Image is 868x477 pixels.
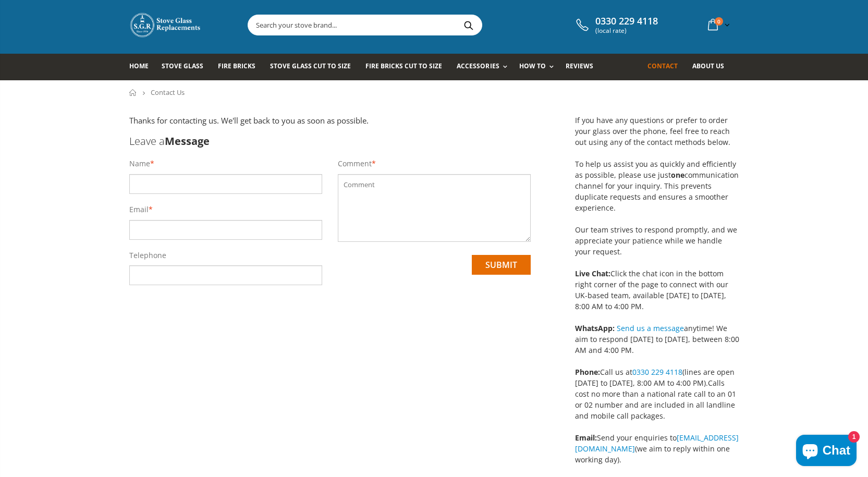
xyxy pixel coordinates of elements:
strong: Phone: [575,367,600,377]
a: Home [129,54,156,80]
span: About us [692,62,724,70]
button: Search [457,15,481,35]
a: Fire Bricks Cut To Size [365,54,450,80]
span: 0330 229 4118 [595,16,658,27]
span: Stove Glass [162,62,203,70]
a: Send us a message [617,323,684,333]
img: Stove Glass Replacement [129,12,202,38]
strong: one [671,170,684,180]
a: Accessories [457,54,512,80]
a: [EMAIL_ADDRESS][DOMAIN_NAME] [575,433,739,454]
span: Calls cost no more than a national rate call to an 01 or 02 number and are included in all landli... [575,378,736,421]
input: submit [472,255,531,275]
inbox-online-store-chat: Shopify online store chat [793,435,860,469]
strong: Email: [575,433,597,443]
span: Fire Bricks [218,62,255,70]
span: (local rate) [595,27,658,34]
a: Stove Glass Cut To Size [270,54,359,80]
span: Contact [647,62,678,70]
span: Contact Us [151,88,185,97]
a: 0 [704,15,732,35]
span: Stove Glass Cut To Size [270,62,351,70]
a: Home [129,89,137,96]
b: Message [165,134,210,148]
span: Home [129,62,149,70]
a: 0330 229 4118 (local rate) [573,16,658,34]
a: Fire Bricks [218,54,263,80]
span: Accessories [457,62,499,70]
a: 0330 229 4118 [632,367,682,377]
span: Reviews [566,62,593,70]
a: Contact [647,54,686,80]
span: Fire Bricks Cut To Size [365,62,442,70]
a: Reviews [566,54,601,80]
label: Telephone [129,250,166,261]
label: Email [129,204,149,215]
label: Name [129,158,150,169]
h3: Leave a [129,134,531,148]
input: Search your stove brand... [248,15,598,35]
label: Comment [338,158,372,169]
span: anytime! We aim to respond [DATE] to [DATE], between 8:00 AM and 4:00 PM. [575,323,739,355]
span: 0 [715,17,723,26]
p: If you have any questions or prefer to order your glass over the phone, feel free to reach out us... [575,115,739,312]
a: How To [519,54,559,80]
span: Click the chat icon in the bottom right corner of the page to connect with our UK-based team, ava... [575,268,728,311]
a: Stove Glass [162,54,211,80]
p: Thanks for contacting us. We'll get back to you as soon as possible. [129,115,531,127]
a: About us [692,54,732,80]
strong: Live Chat: [575,268,610,278]
strong: WhatsApp: [575,323,615,333]
span: How To [519,62,546,70]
